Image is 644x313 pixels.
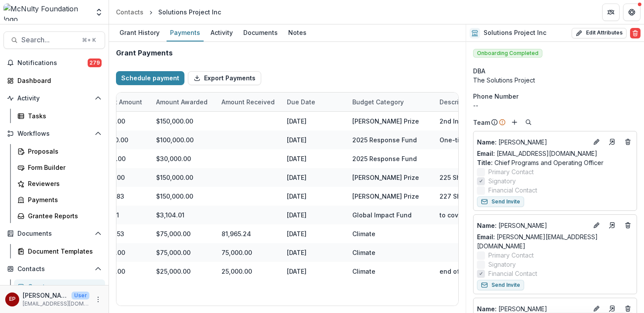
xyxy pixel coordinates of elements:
[352,154,417,163] div: 2025 Response Fund
[23,300,89,308] p: [EMAIL_ADDRESS][DOMAIN_NAME]
[3,227,105,241] button: Open Documents
[188,71,261,85] button: Export Payments
[477,150,495,157] span: Email:
[605,135,619,149] a: Go to contact
[488,186,537,195] span: Financial Contact
[591,137,602,147] button: Edit
[112,6,147,18] a: Contacts
[112,6,225,18] nav: breadcrumb
[85,112,151,131] div: $75,000.00
[221,229,251,238] div: 81,965.24
[572,28,627,38] button: Edit Attributes
[477,138,497,146] span: Name :
[85,206,151,224] div: $3,104.01
[156,229,191,238] div: $75,000.00
[282,243,347,262] div: [DATE]
[488,260,516,269] span: Signatory
[282,93,347,111] div: Due Date
[352,210,412,220] div: Global Impact Fund
[156,117,193,126] div: $150,000.00
[85,131,151,149] div: $100,000.00
[3,3,89,21] img: McNulty Foundation logo
[85,93,151,111] div: Payment Amount
[167,24,204,41] a: Payments
[85,224,151,243] div: $74,827.53
[488,269,537,278] span: Financial Contact
[85,262,151,281] div: $25,000.00
[151,97,213,107] div: Amount Awarded
[216,97,280,107] div: Amount Received
[285,26,310,39] div: Notes
[28,247,98,256] div: Document Templates
[477,305,497,313] span: Name :
[28,147,98,156] div: Proposals
[156,210,184,220] div: $3,104.01
[216,93,282,111] div: Amount Received
[477,221,588,230] a: Name: [PERSON_NAME]
[440,210,494,220] div: to cover transportation costs related to TSP Prize film
[17,130,91,138] span: Workflows
[156,248,191,257] div: $75,000.00
[623,3,641,21] button: Get Help
[440,135,494,144] div: One-time payment of 100k for 2025 Response Fund grant
[14,109,105,123] a: Tasks
[623,220,633,230] button: Deletes
[347,93,434,111] div: Budget Category
[116,7,143,17] div: Contacts
[591,220,602,230] button: Edit
[473,101,637,110] div: --
[116,71,184,85] button: Schedule payment
[352,248,375,257] div: Climate
[473,76,637,85] div: The Solutions Project
[352,173,419,182] div: [PERSON_NAME] Prize
[207,24,236,41] a: Activity
[477,221,588,230] p: [PERSON_NAME]
[282,97,320,107] div: Due Date
[285,24,310,41] a: Notes
[23,291,68,300] p: [PERSON_NAME]
[523,117,534,127] button: Search
[167,26,204,39] div: Payments
[93,3,105,21] button: Open entity switcher
[352,229,375,238] div: Climate
[488,176,516,186] span: Signatory
[17,95,91,102] span: Activity
[282,187,347,206] div: [DATE]
[477,280,524,290] button: Send Invite
[151,93,216,111] div: Amount Awarded
[88,58,102,67] span: 279
[156,135,194,144] div: $100,000.00
[623,137,633,147] button: Deletes
[14,144,105,158] a: Proposals
[347,97,409,107] div: Budget Category
[477,158,633,167] p: Chief Programs and Operating Officer
[156,192,193,201] div: $150,000.00
[28,111,98,120] div: Tasks
[352,117,419,126] div: [PERSON_NAME] Prize
[282,262,347,281] div: [DATE]
[440,173,494,182] div: 225 Shares GOO @167.28
[630,28,641,38] button: Delete
[93,294,103,305] button: More
[477,233,495,241] span: Email:
[352,135,417,144] div: 2025 Response Fund
[282,131,347,149] div: [DATE]
[484,29,546,37] h2: Solutions Project Inc
[282,206,347,224] div: [DATE]
[116,49,173,57] h2: Grant Payments
[28,163,98,172] div: Form Builder
[116,24,163,41] a: Grant History
[282,112,347,131] div: [DATE]
[440,267,494,276] div: end of year contribution
[282,168,347,187] div: [DATE]
[17,230,91,237] span: Documents
[473,92,518,101] span: Phone Number
[116,26,163,39] div: Grant History
[85,168,151,187] div: $37,638.00
[434,93,500,111] div: Description
[473,66,485,76] span: DBA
